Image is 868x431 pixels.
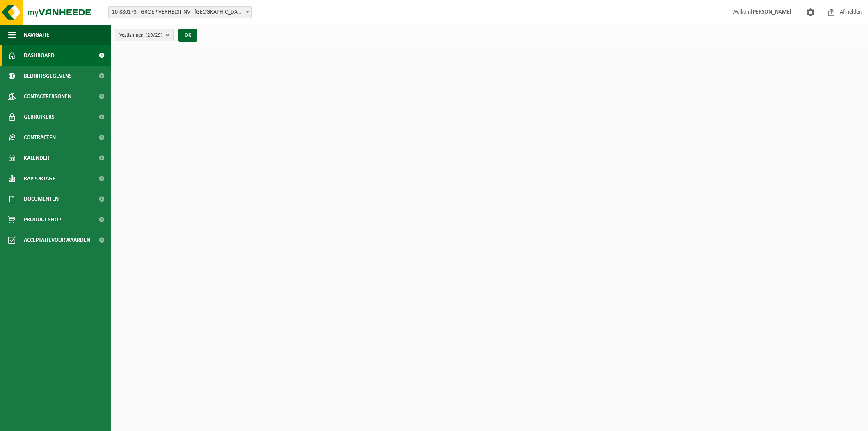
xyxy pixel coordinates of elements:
button: OK [178,29,197,42]
count: (29/29) [146,32,162,38]
span: 10-880173 - GROEP VERHELST NV - OOSTENDE [109,7,251,18]
span: Contracten [24,127,56,148]
button: Vestigingen(29/29) [115,29,174,41]
span: Vestigingen [119,29,162,41]
span: Contactpersonen [24,86,71,107]
span: Dashboard [24,45,55,66]
span: Acceptatievoorwaarden [24,230,90,250]
span: Bedrijfsgegevens [24,66,72,86]
span: Rapportage [24,168,55,189]
span: Gebruikers [24,107,55,127]
span: Kalender [24,148,49,168]
strong: [PERSON_NAME] [751,9,792,15]
span: Product Shop [24,209,61,230]
span: Documenten [24,189,59,209]
span: 10-880173 - GROEP VERHELST NV - OOSTENDE [108,6,252,18]
span: Navigatie [24,25,49,45]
